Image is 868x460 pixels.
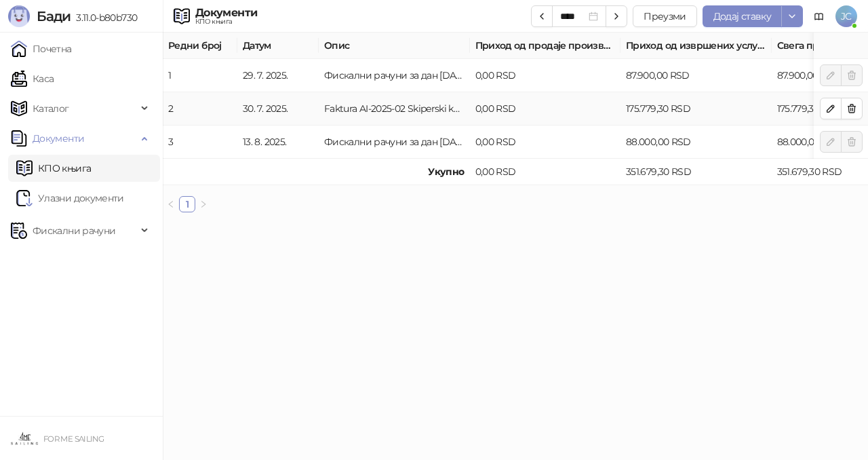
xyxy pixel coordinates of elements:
td: 87.900,00 RSD [620,59,772,92]
td: 1 [163,59,237,92]
span: Додај ставку [713,10,771,22]
button: right [195,196,212,212]
a: Почетна [11,35,72,62]
td: 2 [163,92,237,126]
td: 30. 7. 2025. [237,92,319,126]
th: Приход од извршених услуга [620,33,772,59]
td: Faktura AI-2025-02 Skiperski kurs 10 dana Milena Jakovljević "GLAVNI TRG 20, 8000 NOVO MESTO SLOV... [319,92,470,126]
td: 0,00 RSD [470,92,621,126]
span: 3.11.0-b80b730 [71,12,137,24]
span: Документи [33,125,84,152]
span: JC [835,5,857,27]
img: KPO knjiga [174,8,190,24]
a: Каса [11,65,54,92]
div: КПО књига [195,18,257,25]
td: 88.000,00 RSD [620,126,772,159]
td: 0,00 RSD [470,159,621,185]
span: Фискални рачуни [33,217,115,244]
td: 175.779,30 RSD [620,92,772,126]
a: Ulazni dokumentiУлазни документи [16,185,124,212]
li: Следећа страна [195,196,212,212]
span: Каталог [33,95,69,122]
div: Документи [195,7,257,18]
img: Logo [8,5,30,27]
td: 3 [163,126,237,159]
button: Преузми [633,5,697,27]
img: 64x64-companyLogo-9ee8a3d5-cff1-491e-b183-4ae94898845c.jpeg [11,425,38,452]
span: right [199,200,208,208]
th: Опис [319,33,470,59]
a: Документација [808,5,830,27]
li: Претходна страна [163,196,179,212]
button: left [163,196,179,212]
td: 351.679,30 RSD [620,159,772,185]
td: 13. 8. 2025. [237,126,319,159]
th: Приход од продаје производа [470,33,621,59]
a: 1 [180,197,195,212]
small: FOR ME SAILING [43,434,104,444]
a: KPO knjigaКПО књига [16,155,91,182]
button: Додај ставку [703,5,782,27]
th: Датум [237,33,319,59]
td: 0,00 RSD [470,59,621,92]
span: Бади [37,8,71,24]
td: Фискални рачуни за дан 13. 8. 2025. [319,126,470,159]
td: 29. 7. 2025. [237,59,319,92]
th: Редни број [163,33,237,59]
td: 0,00 RSD [470,126,621,159]
li: 1 [179,196,195,212]
strong: Укупно [428,166,464,178]
span: left [167,200,175,208]
td: Фискални рачуни за дан 29. 7. 2025. [319,59,470,92]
